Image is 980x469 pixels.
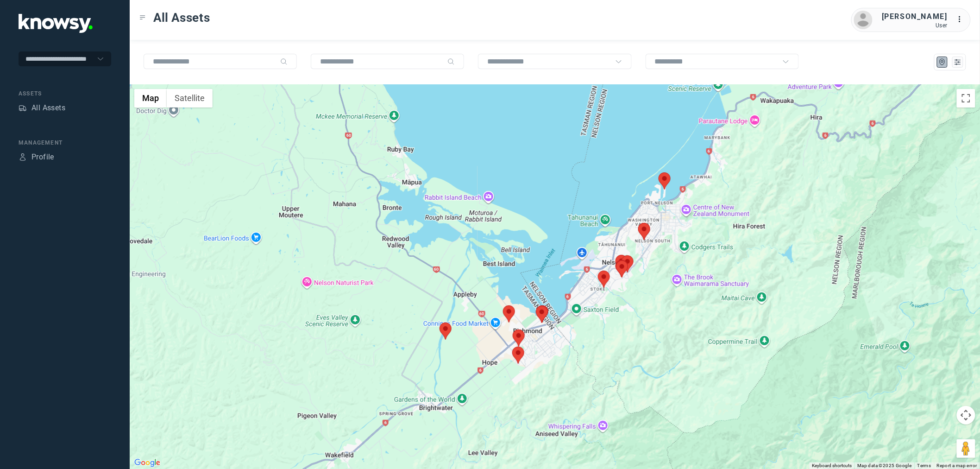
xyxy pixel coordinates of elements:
[19,139,111,147] div: Management
[19,153,27,161] div: Profile
[132,457,163,469] img: Google
[954,58,962,66] div: List
[917,463,931,468] a: Terms
[134,89,167,108] button: Show street map
[812,463,852,469] button: Keyboard shortcuts
[19,104,27,112] div: Assets
[19,14,93,33] img: Application Logo
[957,14,968,26] div: :
[854,11,873,29] img: avatar.png
[31,102,65,114] div: All Assets
[957,89,975,108] button: Toggle fullscreen view
[19,152,54,163] a: ProfileProfile
[280,58,288,65] div: Search
[857,463,911,468] span: Map data ©2025 Google
[957,14,968,25] div: :
[19,102,65,114] a: AssetsAll Assets
[937,463,977,468] a: Report a map error
[938,58,947,66] div: Map
[132,457,163,469] a: Open this area in Google Maps (opens a new window)
[19,89,111,98] div: Assets
[957,439,975,458] button: Drag Pegman onto the map to open Street View
[957,16,967,23] tspan: ...
[957,406,975,425] button: Map camera controls
[882,22,948,29] div: User
[31,152,54,163] div: Profile
[882,11,948,22] div: [PERSON_NAME]
[447,58,455,65] div: Search
[153,9,210,26] span: All Assets
[167,89,213,108] button: Show satellite imagery
[139,14,146,21] div: Toggle Menu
